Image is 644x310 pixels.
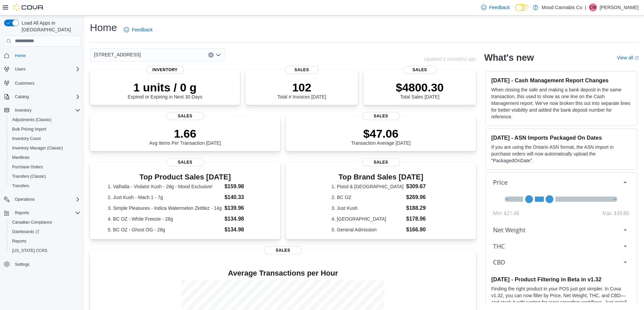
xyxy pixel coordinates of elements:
h3: Top Product Sales [DATE] [108,173,263,181]
span: Feedback [489,4,510,11]
span: Users [15,66,25,72]
p: | [585,3,586,11]
span: Customers [12,79,80,87]
span: Inventory Count [9,135,80,143]
span: Catalog [12,93,80,101]
span: Bulk Pricing Import [9,125,80,133]
dd: $178.96 [406,215,430,223]
span: Dashboards [12,229,39,234]
a: Purchase Orders [9,163,46,171]
button: Reports [1,208,83,218]
dt: 3. Just Kush [332,205,404,212]
p: [PERSON_NAME] [600,3,639,11]
span: Users [12,65,80,73]
div: Transaction Average [DATE] [351,127,411,146]
a: Dashboards [7,227,83,236]
div: Total # Invoices [DATE] [277,81,326,100]
span: Sales [264,246,302,254]
dd: $134.98 [224,226,262,234]
dt: 1. Pistol & [GEOGRAPHIC_DATA] [332,183,404,190]
button: Customers [1,78,83,88]
button: Clear input [208,52,214,58]
p: $4800.30 [396,81,444,94]
span: Sales [403,66,437,74]
span: Reports [9,237,80,245]
dt: 2. Just Kush - Mach 1 - 7g [108,194,222,201]
button: Inventory [12,106,34,114]
span: Operations [15,197,35,202]
span: Manifests [9,153,80,162]
dd: $269.96 [406,193,430,201]
div: Expired or Expiring in Next 30 Days [128,81,202,100]
a: Inventory Count [9,135,44,143]
button: Transfers [7,181,83,191]
button: Operations [12,195,38,203]
dt: 3. Simple Pleasures - Indica Watermelon Zkittlez - 14g [108,205,222,212]
button: Canadian Compliance [7,218,83,227]
h3: Top Brand Sales [DATE] [332,173,430,181]
span: Transfers (Classic) [9,172,80,180]
p: 1.66 [149,127,221,140]
span: Purchase Orders [12,164,43,170]
dd: $140.33 [224,193,262,201]
span: Canadian Compliance [9,218,80,226]
span: Washington CCRS [9,247,80,255]
button: Catalog [12,93,31,101]
dt: 4. BC OZ - White Freezie - 28g [108,216,222,222]
div: Total Sales [DATE] [396,81,444,100]
span: Purchase Orders [9,163,80,171]
p: If you are using the Ontario ASN format, the ASN Import in purchase orders will now automatically... [491,144,631,164]
svg: External link [635,56,639,60]
span: Bulk Pricing Import [12,126,46,132]
button: Purchase Orders [7,162,83,172]
dt: 1. Valhalla - Violator Kush - 28g - Mood Exclusive! [108,183,222,190]
p: Mood Cannabis Co [542,3,582,11]
a: Feedback [478,1,512,14]
span: [US_STATE] CCRS [12,248,47,253]
span: [STREET_ADDRESS] [94,51,141,59]
button: Manifests [7,153,83,162]
span: Sales [166,112,204,120]
dt: 5. General Admission [332,226,404,233]
a: Bulk Pricing Import [9,125,49,133]
span: Inventory [146,66,184,74]
button: Reports [12,209,32,217]
a: Transfers (Classic) [9,172,49,180]
dd: $139.96 [224,204,262,212]
button: Transfers (Classic) [7,172,83,181]
div: Cory Waldron [589,3,597,11]
button: Inventory Manager (Classic) [7,143,83,153]
button: Users [12,65,28,73]
button: Home [1,51,83,60]
a: Transfers [9,182,32,190]
a: [US_STATE] CCRS [9,247,50,255]
nav: Complex example [4,48,80,287]
button: Inventory [1,106,83,115]
span: Inventory Manager (Classic) [9,144,80,152]
h2: What's new [484,52,534,63]
button: Settings [1,259,83,269]
dd: $188.29 [406,204,430,212]
a: Inventory Manager (Classic) [9,144,66,152]
span: Transfers [9,182,80,190]
button: Catalog [1,92,83,102]
span: Reports [15,210,29,216]
span: Reports [12,209,80,217]
span: Home [12,51,80,60]
span: Inventory Count [12,136,41,141]
dt: 5. BC OZ - Ghost OG - 28g [108,226,222,233]
span: Catalog [15,94,29,100]
p: $47.06 [351,127,411,140]
a: Customers [12,79,37,87]
button: Reports [7,236,83,246]
p: 1 units / 0 g [128,81,202,94]
span: Sales [362,112,400,120]
a: View allExternal link [617,55,639,60]
span: Canadian Compliance [12,220,52,225]
p: Updated 1 minute(s) ago [424,56,476,62]
button: Operations [1,195,83,204]
span: Operations [12,195,80,203]
span: Adjustments (Classic) [12,117,51,122]
a: Manifests [9,153,32,162]
a: Home [12,52,28,60]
